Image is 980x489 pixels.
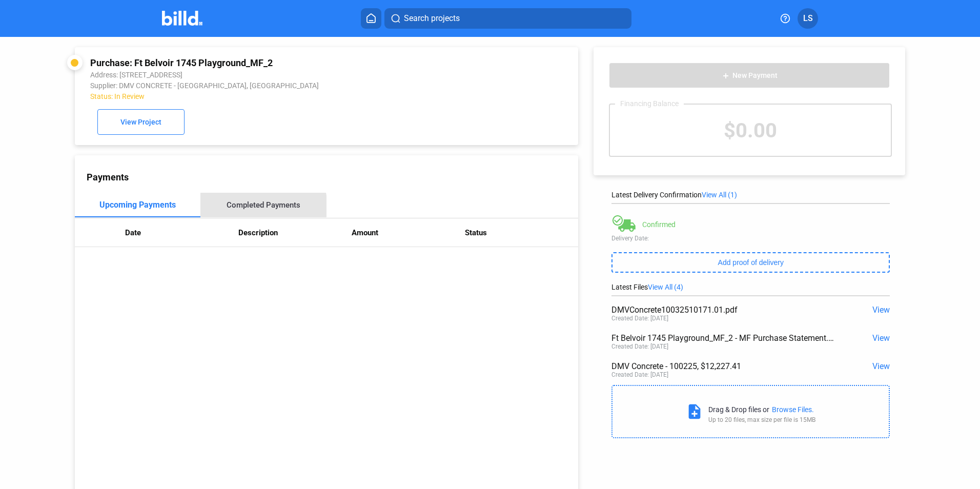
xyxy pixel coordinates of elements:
div: Created Date: [DATE] [611,343,668,350]
div: Payments [87,172,578,182]
div: Address: [STREET_ADDRESS] [90,71,468,79]
div: Upcoming Payments [99,200,176,210]
th: Amount [352,218,465,247]
span: Add proof of delivery [718,258,784,267]
div: Latest Delivery Confirmation [611,191,890,199]
span: View [872,305,890,315]
div: Created Date: [DATE] [611,371,668,378]
div: Up to 20 files, max size per file is 15MB [708,416,815,423]
div: Purchase: Ft Belvoir 1745 Playground_MF_2 [90,57,468,68]
div: Drag & Drop files or [708,405,769,414]
div: Supplier: DMV CONCRETE - [GEOGRAPHIC_DATA], [GEOGRAPHIC_DATA] [90,81,468,90]
div: Completed Payments [227,200,300,210]
div: DMVConcrete10032510171.01.pdf [611,305,834,315]
button: LS [798,8,818,29]
button: Search projects [384,8,631,29]
button: View Project [97,109,185,135]
div: Browse Files. [772,405,814,414]
div: Latest Files [611,283,890,291]
div: Financing Balance [615,99,684,108]
th: Status [465,218,578,247]
div: Delivery Date: [611,235,890,242]
button: Add proof of delivery [611,252,890,273]
th: Description [238,218,352,247]
mat-icon: note_add [686,403,703,420]
span: New Payment [732,72,778,80]
button: New Payment [609,63,890,88]
span: View All (1) [702,191,737,199]
div: $0.00 [610,105,891,156]
div: Created Date: [DATE] [611,315,668,322]
span: View [872,333,890,343]
div: Status: In Review [90,92,468,100]
div: Confirmed [642,220,676,229]
th: Date [125,218,238,247]
div: DMV Concrete - 100225, $12,227.41 [611,361,834,371]
span: View Project [120,118,161,127]
div: Ft Belvoir 1745 Playground_MF_2 - MF Purchase Statement.pdf [611,333,834,343]
mat-icon: add [722,72,730,80]
img: Billd Company Logo [162,11,202,26]
span: View All (4) [648,283,683,291]
span: Search projects [404,12,460,25]
span: View [872,361,890,371]
span: LS [803,12,813,25]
